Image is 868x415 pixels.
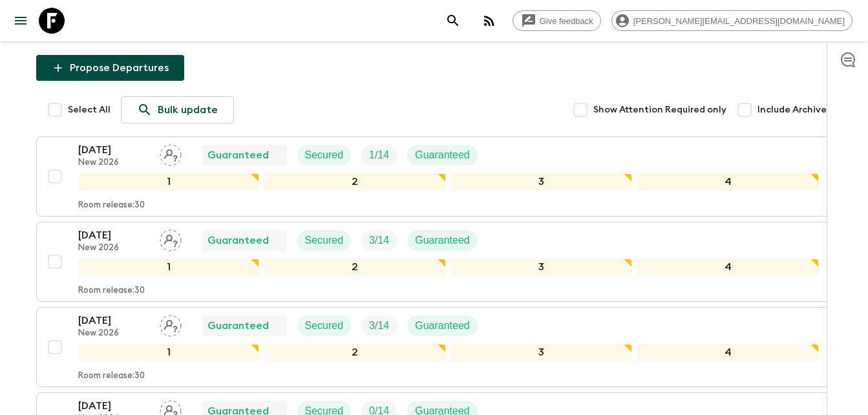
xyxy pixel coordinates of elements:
p: 3 / 14 [369,318,389,334]
p: 3 / 14 [369,233,389,248]
div: 1 [78,259,260,275]
p: New 2026 [78,328,149,339]
span: [PERSON_NAME][EMAIL_ADDRESS][DOMAIN_NAME] [626,16,852,26]
p: Guaranteed [415,318,470,334]
p: Secured [305,233,344,248]
p: 1 / 14 [369,147,389,163]
div: 1 [78,344,260,361]
div: 3 [451,259,633,275]
p: Guaranteed [207,147,269,163]
p: [DATE] [78,398,149,414]
button: menu [8,8,34,34]
p: Guaranteed [415,147,470,163]
div: [PERSON_NAME][EMAIL_ADDRESS][DOMAIN_NAME] [611,10,852,31]
p: [DATE] [78,228,149,243]
div: 2 [264,259,446,275]
button: Propose Departures [36,55,184,81]
span: Assign pack leader [160,233,182,244]
p: Guaranteed [207,318,269,334]
button: [DATE]New 2026Assign pack leaderGuaranteedSecuredTrip FillGuaranteed1234Room release:30 [36,222,832,302]
div: Trip Fill [361,315,397,336]
div: 2 [264,344,446,361]
p: Secured [305,318,344,334]
div: 4 [637,259,819,275]
p: New 2026 [78,243,149,253]
span: Assign pack leader [160,319,182,329]
p: Guaranteed [207,233,269,248]
p: Room release: 30 [78,286,145,296]
p: Room release: 30 [78,200,145,211]
p: Secured [305,147,344,163]
a: Bulk update [121,96,234,123]
span: Assign pack leader [160,148,182,158]
div: Trip Fill [361,145,397,165]
span: Give feedback [533,16,600,26]
div: 4 [637,344,819,361]
div: Trip Fill [361,230,397,251]
div: Secured [297,315,352,336]
span: Assign pack leader [160,404,182,414]
div: 3 [451,173,633,190]
a: Give feedback [513,10,601,31]
button: search adventures [440,8,466,34]
p: [DATE] [78,142,149,158]
button: [DATE]New 2026Assign pack leaderGuaranteedSecuredTrip FillGuaranteed1234Room release:30 [36,307,832,387]
p: Guaranteed [415,233,470,248]
button: [DATE]New 2026Assign pack leaderGuaranteedSecuredTrip FillGuaranteed1234Room release:30 [36,136,832,217]
p: [DATE] [78,313,149,328]
div: 4 [637,173,819,190]
p: Room release: 30 [78,371,145,381]
p: Bulk update [158,102,218,118]
p: New 2026 [78,158,149,168]
div: Secured [297,145,352,165]
span: Include Archived [757,103,832,116]
div: Secured [297,230,352,251]
span: Select All [68,103,111,116]
div: 2 [264,173,446,190]
div: 1 [78,173,260,190]
div: 3 [451,344,633,361]
span: Show Attention Required only [593,103,726,116]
